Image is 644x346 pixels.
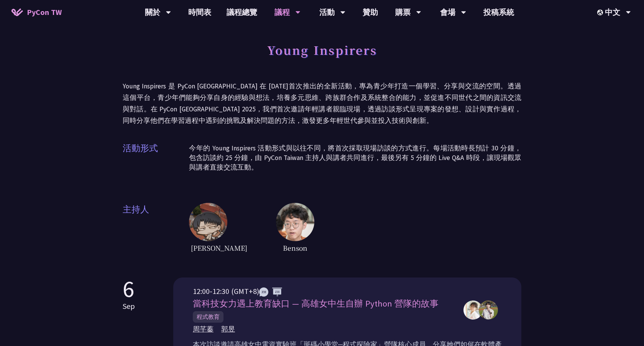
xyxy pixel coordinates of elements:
[597,10,605,15] img: Locale Icon
[267,38,377,61] h1: Young Inspirers
[193,311,223,323] span: 程式教育
[193,325,214,334] span: 周芊蓁
[259,287,282,297] img: ZHZH.38617ef.svg
[221,325,235,334] span: 郭昱
[123,80,521,126] p: Young Inspirers 是 PyCon [GEOGRAPHIC_DATA] 在 [DATE]首次推出的全新活動，專為青少年打造一個學習、分享與交流的空間。透過這個平台，青少年們能夠分享自...
[189,144,521,172] p: 今年的 Young Inspirers 活動形式與以往不同，將首次採取現場訪談的方式進行。每場活動時長預計 30 分鐘，包含訪談約 25 分鐘，由 PyCon Taiwan 主持人與講者共同進行...
[193,298,439,309] span: 當科技女力遇上教育缺口 — 高雄女中生自辦 Python 營隊的故事
[463,300,483,320] img: 周芊蓁,郭昱
[479,300,498,320] img: 周芊蓁,郭昱
[27,7,62,18] span: PyCon TW
[123,203,189,255] span: 主持人
[193,286,456,297] div: 12:00-12:30 (GMT+8)
[276,241,314,255] span: Benson
[276,203,314,241] img: host2.62516ee.jpg
[11,8,23,16] img: Home icon of PyCon TW 2025
[123,277,135,300] p: 6
[189,241,249,255] span: [PERSON_NAME]
[4,3,69,22] a: PyCon TW
[123,300,135,312] p: Sep
[123,142,189,180] span: 活動形式
[189,203,227,241] img: host1.6ba46fc.jpg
